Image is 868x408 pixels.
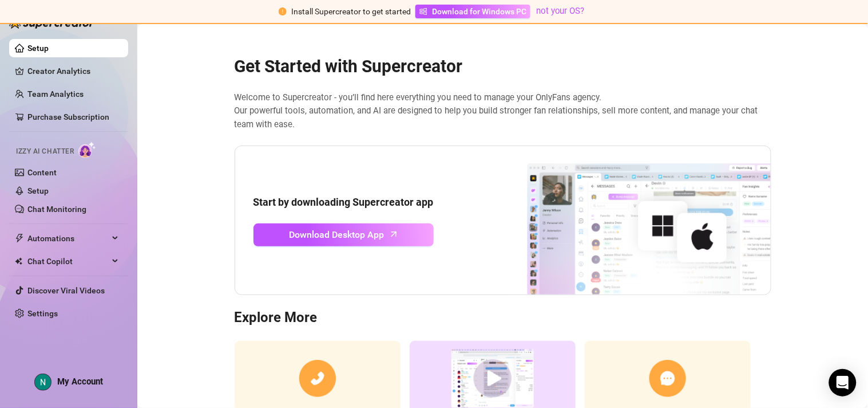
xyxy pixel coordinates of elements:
[27,186,49,195] a: Setup
[387,227,401,241] span: arrow-up
[35,374,51,390] img: ACg8ocJ14VW67_-NHGsX5A4ei162_E3EiRW_EGHvCF3yevFsBfdFTg=s96-c
[419,7,427,15] span: windows
[15,257,22,265] img: Chat Copilot
[27,252,109,270] span: Chat Copilot
[27,62,119,80] a: Creator Analytics
[57,376,103,387] span: My Account
[78,142,96,158] img: AI Chatter
[15,234,24,243] span: thunderbolt
[235,56,771,77] h2: Get Started with Supercreator
[27,229,109,248] span: Automations
[235,309,771,327] h3: Explore More
[415,5,530,18] a: Download for Windows PC
[829,369,857,397] div: Open Intercom Messenger
[291,7,411,16] span: Install Supercreator to get started
[27,205,86,214] a: Chat Monitoring
[289,227,384,242] span: Download Desktop App
[27,89,84,99] a: Team Analytics
[27,309,58,318] a: Settings
[253,196,434,208] strong: Start by downloading Supercreator app
[485,146,771,295] img: download app
[432,5,526,18] span: Download for Windows PC
[27,168,57,177] a: Content
[536,6,585,16] a: not your OS?
[27,44,49,53] a: Setup
[279,7,287,15] span: exclamation-circle
[27,286,105,295] a: Discover Viral Videos
[16,146,74,157] span: Izzy AI Chatter
[253,223,434,246] a: Download Desktop Apparrow-up
[27,112,109,121] a: Purchase Subscription
[235,91,771,132] span: Welcome to Supercreator - you’ll find here everything you need to manage your OnlyFans agency. Ou...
